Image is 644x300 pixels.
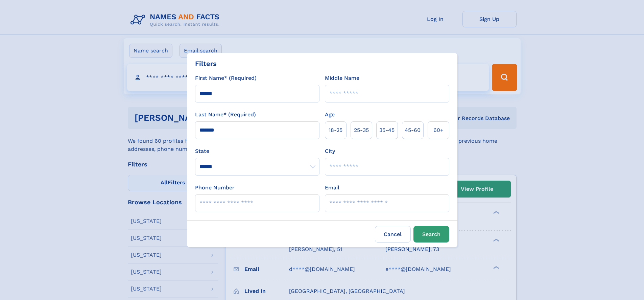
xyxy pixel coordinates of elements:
[325,111,335,119] label: Age
[405,126,421,134] span: 45‑60
[354,126,369,134] span: 25‑35
[375,226,411,243] label: Cancel
[325,147,335,155] label: City
[379,126,395,134] span: 35‑45
[329,126,342,134] span: 18‑25
[433,126,444,134] span: 60+
[325,184,339,192] label: Email
[195,147,319,155] label: State
[325,74,359,82] label: Middle Name
[195,74,257,82] label: First Name* (Required)
[195,59,217,69] div: Filters
[413,226,449,243] button: Search
[195,184,235,192] label: Phone Number
[195,111,256,119] label: Last Name* (Required)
